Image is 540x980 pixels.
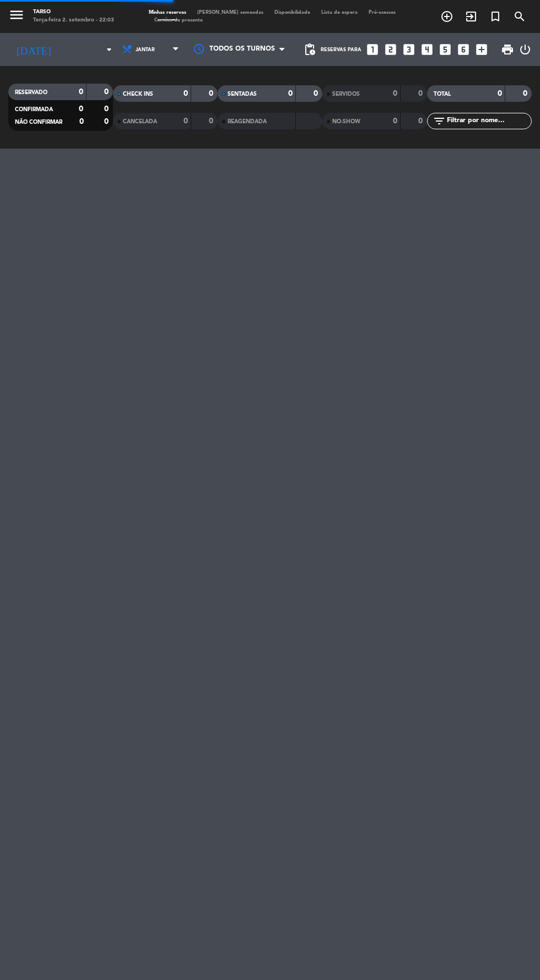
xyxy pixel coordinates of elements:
strong: 0 [418,90,425,97]
i: power_settings_new [519,43,532,56]
span: pending_actions [303,43,316,56]
strong: 0 [79,88,83,96]
strong: 0 [288,90,293,97]
strong: 0 [523,90,530,97]
div: LOG OUT [519,33,532,66]
span: NÃO CONFIRMAR [15,119,62,125]
button: menu [8,7,25,26]
span: Jantar [136,47,155,53]
i: add_box [474,42,489,57]
i: search [513,10,526,23]
span: Lista de espera [316,10,363,15]
i: turned_in_not [489,10,502,23]
strong: 0 [79,118,84,125]
strong: 0 [183,117,188,125]
i: looks_one [365,42,380,57]
span: Disponibilidade [269,10,316,15]
strong: 0 [209,90,215,97]
div: Terça-feira 2. setembro - 22:03 [33,17,114,25]
span: [PERSON_NAME] semeadas [192,10,269,15]
i: looks_4 [420,42,434,57]
i: looks_3 [402,42,416,57]
strong: 0 [498,90,502,97]
i: filter_list [433,114,446,128]
span: SENTADAS [228,91,257,97]
strong: 0 [393,117,397,125]
span: TOTAL [434,91,451,97]
strong: 0 [104,88,111,96]
i: arrow_drop_down [102,43,116,56]
span: print [501,43,514,56]
span: REAGENDADA [228,119,267,124]
strong: 0 [104,118,111,125]
strong: 0 [79,105,83,113]
i: add_circle_outline [440,10,453,23]
input: Filtrar por nome... [446,115,531,127]
span: RESERVADO [15,90,47,95]
strong: 0 [183,90,188,97]
i: menu [8,7,25,23]
span: SERVIDOS [332,91,360,97]
strong: 0 [104,105,111,113]
i: looks_6 [456,42,471,57]
span: Reservas para [321,47,361,53]
span: CHECK INS [123,91,153,97]
span: CONFIRMADA [15,107,53,112]
span: CANCELADA [123,119,157,124]
span: NO-SHOW [332,119,360,124]
i: [DATE] [8,39,59,61]
strong: 0 [418,117,425,125]
strong: 0 [209,117,215,125]
span: Minhas reservas [143,10,192,15]
strong: 0 [393,90,397,97]
i: looks_two [384,42,398,57]
div: Tarso [33,8,114,17]
span: Cartões de presente [149,18,208,23]
i: looks_5 [438,42,452,57]
strong: 0 [314,90,320,97]
i: exit_to_app [465,10,478,23]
